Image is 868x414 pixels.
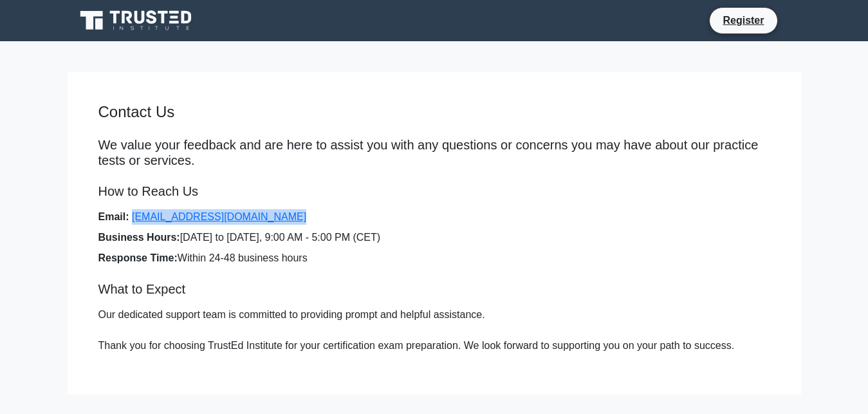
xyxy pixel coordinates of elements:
[98,103,770,122] h4: Contact Us
[98,137,770,168] p: We value your feedback and are here to assist you with any questions or concerns you may have abo...
[715,12,771,28] a: Register
[98,211,129,222] strong: Email:
[98,281,770,297] h5: What to Expect
[98,230,770,245] li: [DATE] to [DATE], 9:00 AM - 5:00 PM (CET)
[98,338,770,353] p: Thank you for choosing TrustEd Institute for your certification exam preparation. We look forward...
[98,250,770,266] li: Within 24-48 business hours
[98,232,180,243] strong: Business Hours:
[132,211,306,222] a: [EMAIL_ADDRESS][DOMAIN_NAME]
[98,307,770,323] p: Our dedicated support team is committed to providing prompt and helpful assistance.
[98,183,770,199] h5: How to Reach Us
[98,252,178,263] strong: Response Time:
